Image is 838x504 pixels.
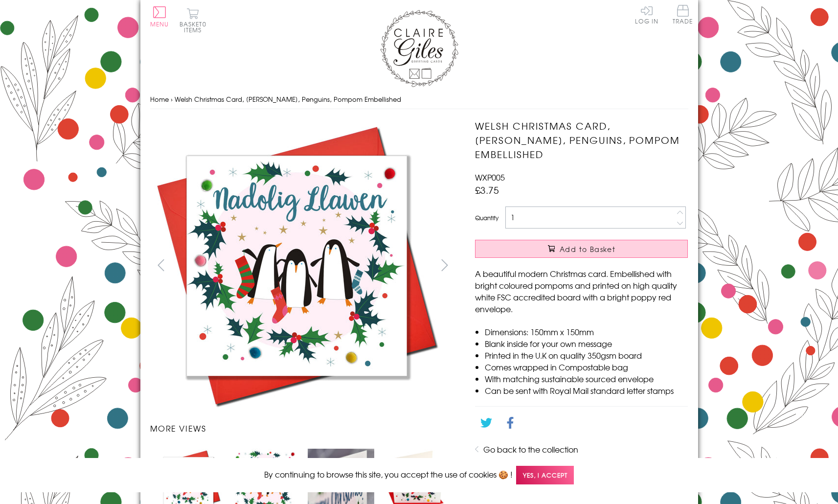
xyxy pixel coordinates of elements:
a: Trade [673,5,693,26]
li: With matching sustainable sourced envelope [485,373,688,385]
a: Home [150,94,169,104]
h1: Welsh Christmas Card, [PERSON_NAME], Penguins, Pompom Embellished [475,119,688,161]
span: Trade [673,5,693,24]
span: Welsh Christmas Card, [PERSON_NAME], Penguins, Pompom Embellished [175,94,401,104]
img: Claire Giles Greetings Cards [380,10,458,87]
span: 0 items [184,20,206,34]
li: Comes wrapped in Compostable bag [485,361,688,373]
span: › [171,94,173,104]
button: prev [150,254,172,276]
h3: More views [150,422,456,434]
button: Add to Basket [475,240,688,258]
a: Log In [635,5,658,24]
span: Menu [150,20,169,28]
span: £3.75 [475,183,499,197]
p: A beautiful modern Christmas card. Embellished with bright coloured pompoms and printed on high q... [475,268,688,315]
span: Add to Basket [560,244,615,254]
li: Dimensions: 150mm x 150mm [485,326,688,338]
img: Welsh Christmas Card, Nadolig Llawen, Penguins, Pompom Embellished [150,119,443,412]
li: Blank inside for your own message [485,338,688,349]
nav: breadcrumbs [150,90,688,110]
li: Can be sent with Royal Mail standard letter stamps [485,385,688,396]
span: Yes, I accept [516,466,574,485]
button: Basket0 items [180,8,206,33]
button: Menu [150,6,169,27]
label: Quantity [475,213,498,222]
img: Welsh Christmas Card, Nadolig Llawen, Penguins, Pompom Embellished [455,119,749,412]
span: WXP005 [475,171,505,183]
li: Printed in the U.K on quality 350gsm board [485,349,688,361]
a: Go back to the collection [483,443,578,455]
button: next [433,254,455,276]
